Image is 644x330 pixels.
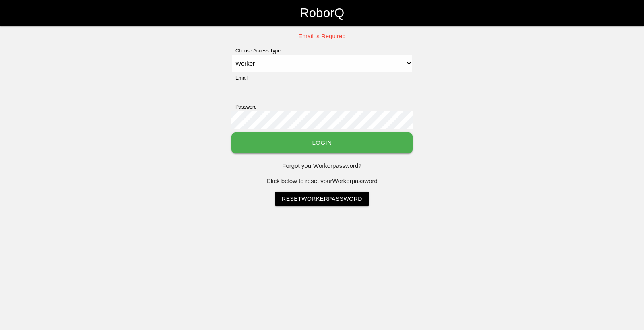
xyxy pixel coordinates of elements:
label: Choose Access Type [231,47,281,54]
label: Password [231,103,257,111]
a: ResetWorkerPassword [275,192,369,206]
label: Email [231,74,248,82]
p: Email is Required [231,32,413,41]
p: Click below to reset your Worker password [231,177,413,186]
button: Login [231,132,413,154]
p: Forgot your Worker password? [231,161,413,171]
